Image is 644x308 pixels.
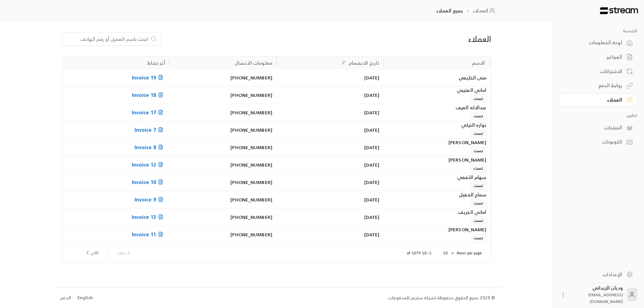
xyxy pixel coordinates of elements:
a: روابط الدفع [560,79,637,92]
div: الاشتراكات [568,68,622,75]
span: تست [471,112,486,120]
a: العملاء [473,7,497,14]
span: Invoice 10 [132,178,165,186]
button: Sort [340,59,348,67]
span: Invoice 18 [132,91,165,99]
span: تست [471,164,486,172]
div: لوحة المعلومات [568,39,622,46]
a: الإعدادات [560,268,637,281]
div: الكوبونات [568,138,622,145]
div: [PHONE_NUMBER] [173,156,272,173]
div: [DATE] [280,104,379,121]
div: معلومات الاتصال [234,59,272,67]
div: [PERSON_NAME] [387,226,486,233]
div: المنتجات [568,124,622,131]
span: Invoice 19 [132,73,165,82]
div: [DATE] [280,69,379,86]
button: next page [82,247,101,258]
a: الاشتراكات [560,65,637,78]
div: © 2025 جميع الحقوق محفوظة لشركة ستريم للمدفوعات. [387,295,495,301]
div: [PHONE_NUMBER] [173,139,272,156]
div: [DATE] [280,174,379,191]
span: Invoice 7 [135,126,165,134]
div: الإعدادات [568,271,622,278]
a: الكوبونات [560,135,637,148]
div: منى الخليفي [387,69,486,86]
p: جميع العملاء [436,7,463,14]
div: سهام الثقفي [387,174,486,181]
div: [DATE] [280,208,379,226]
span: Invoice 12 [132,161,165,169]
span: Invoice 13 [132,213,165,221]
div: [DATE] [280,156,379,173]
div: [PERSON_NAME] [387,156,486,164]
div: الفواتير [568,54,622,60]
div: آخر نشاط [147,59,165,67]
a: الدعم [58,292,73,304]
div: وديان الزيداني [571,285,623,305]
span: تست [471,147,486,155]
span: تست [471,217,486,225]
div: [PHONE_NUMBER] [173,174,272,191]
span: تست [471,182,486,190]
div: روابط الدفع [568,82,622,89]
div: English [77,295,93,301]
div: العملاء [568,97,622,103]
span: تست [471,199,486,207]
div: [PHONE_NUMBER] [173,104,272,121]
p: كتالوج [560,113,637,118]
div: الاسم [472,59,485,67]
p: 1–10 of 1079 [407,250,431,256]
p: الرئيسية [560,28,637,34]
input: ابحث باسم العميل أو رقم الهاتف [66,35,148,43]
div: [PHONE_NUMBER] [173,86,272,104]
div: [DATE] [280,226,379,243]
div: اماني الخريف [387,208,486,216]
div: [PHONE_NUMBER] [173,69,272,86]
span: تست [471,95,486,103]
a: المنتجات [560,121,637,134]
div: نواره التركي [387,121,486,129]
span: Invoice 9 [135,195,165,204]
div: العملاء [352,34,491,44]
div: [DATE] [280,191,379,208]
img: Logo [599,7,639,14]
span: Invoice 11 [132,230,165,239]
a: العملاء [560,94,637,107]
a: الفواتير [560,51,637,64]
div: [PHONE_NUMBER] [173,191,272,208]
div: سماح المقيل [387,191,486,198]
div: [PHONE_NUMBER] [173,121,272,138]
div: [PERSON_NAME] [387,139,486,146]
div: [DATE] [280,86,379,104]
div: [DATE] [280,139,379,156]
span: تست [471,234,486,242]
div: [DATE] [280,121,379,138]
div: تاريخ الانضمام [348,59,380,67]
span: تست [471,129,486,137]
p: Rows per page: [456,250,482,256]
span: Invoice 8 [135,143,165,151]
div: اماني العتيبي [387,86,486,94]
a: لوحة المعلومات [560,36,637,49]
span: [EMAIL_ADDRESS][DOMAIN_NAME] [588,291,623,305]
div: [PHONE_NUMBER] [173,208,272,226]
div: [PHONE_NUMBER] [173,226,272,243]
div: عبدالاله العرف [387,104,486,111]
nav: breadcrumb [436,7,498,14]
span: Invoice 17 [132,108,165,117]
div: 10 [440,249,456,257]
